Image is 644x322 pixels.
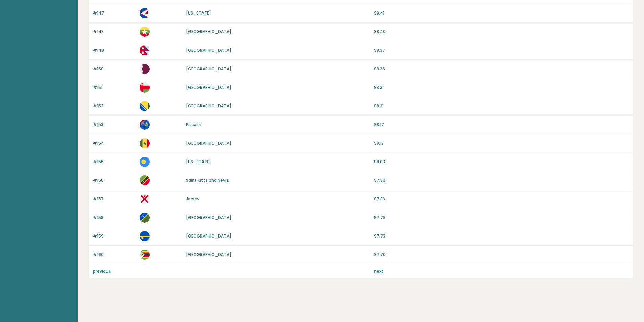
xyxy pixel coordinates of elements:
a: [GEOGRAPHIC_DATA] [186,215,231,220]
p: 97.89 [374,177,629,183]
img: pn.svg [140,120,150,130]
p: 98.31 [374,84,629,91]
p: #153 [93,122,136,128]
a: [US_STATE] [186,159,211,165]
img: qa.svg [140,64,150,74]
p: 98.31 [374,103,629,109]
img: np.svg [140,45,150,55]
p: #159 [93,233,136,239]
p: 97.83 [374,196,629,202]
a: [GEOGRAPHIC_DATA] [186,29,231,34]
img: sb.svg [140,213,150,223]
a: [GEOGRAPHIC_DATA] [186,252,231,257]
p: 98.12 [374,140,629,146]
p: 97.70 [374,252,629,258]
p: #149 [93,47,136,53]
p: #148 [93,29,136,35]
img: je.svg [140,194,150,204]
p: #150 [93,66,136,72]
p: 98.37 [374,47,629,53]
img: kn.svg [140,175,150,185]
p: #155 [93,159,136,165]
p: #147 [93,10,136,16]
img: pw.svg [140,157,150,167]
a: [GEOGRAPHIC_DATA] [186,47,231,53]
a: Jersey [186,196,199,202]
img: om.svg [140,82,150,93]
p: 98.17 [374,122,629,128]
p: 98.41 [374,10,629,16]
a: Pitcairn [186,122,201,127]
p: #157 [93,196,136,202]
p: 98.40 [374,29,629,35]
img: nr.svg [140,231,150,241]
a: next [374,268,383,274]
a: [GEOGRAPHIC_DATA] [186,103,231,109]
p: 97.79 [374,215,629,221]
a: previous [93,268,111,274]
p: 97.73 [374,233,629,239]
img: zw.svg [140,250,150,260]
a: Saint Kitts and Nevis [186,177,229,183]
img: mm.svg [140,27,150,37]
p: 98.36 [374,66,629,72]
p: #151 [93,84,136,91]
img: as.svg [140,8,150,18]
p: #160 [93,252,136,258]
a: [GEOGRAPHIC_DATA] [186,140,231,146]
a: [US_STATE] [186,10,211,16]
p: #152 [93,103,136,109]
img: ba.svg [140,101,150,111]
p: 98.03 [374,159,629,165]
p: #158 [93,215,136,221]
a: [GEOGRAPHIC_DATA] [186,66,231,72]
a: [GEOGRAPHIC_DATA] [186,233,231,239]
p: #156 [93,177,136,183]
img: sn.svg [140,138,150,148]
p: #154 [93,140,136,146]
a: [GEOGRAPHIC_DATA] [186,84,231,90]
